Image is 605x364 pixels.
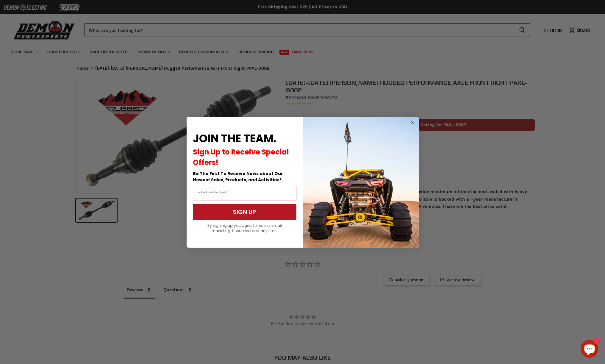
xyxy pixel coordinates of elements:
[193,147,289,167] span: Sign Up to Receive Special Offers!
[207,223,282,233] span: By signing up, you agree to receive email marketing. Unsubscribe at any time.
[303,117,419,248] img: a9095488-b6e7-41ba-879d-588abfab540b.jpeg
[409,119,416,126] button: Close dialog
[193,186,296,201] input: Email Address
[193,131,276,146] span: JOIN THE TEAM.
[193,171,283,183] span: Be The First To Receive News about Our Newest Sales, Products, and Activities!
[579,340,600,359] inbox-online-store-chat: Shopify online store chat
[193,204,296,220] button: SIGN UP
